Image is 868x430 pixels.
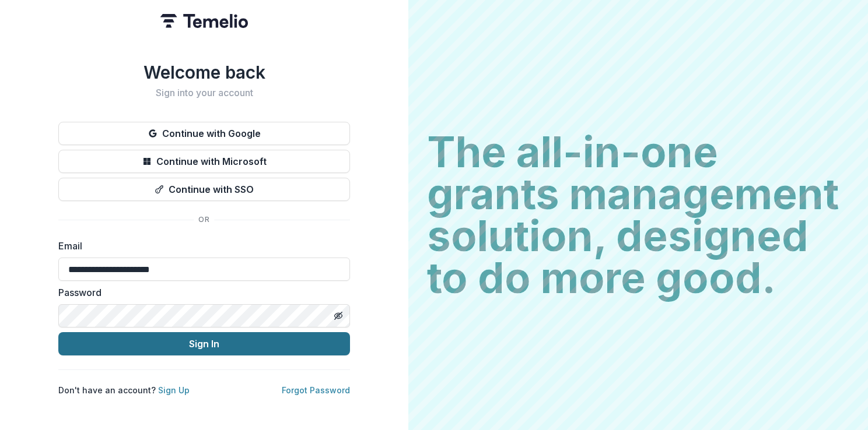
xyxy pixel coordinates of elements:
label: Email [58,239,343,253]
p: Don't have an account? [58,384,190,396]
button: Continue with Google [58,122,350,145]
button: Sign In [58,332,350,355]
button: Continue with Microsoft [58,150,350,173]
h2: Sign into your account [58,87,350,98]
a: Sign Up [158,385,190,395]
img: Temelio [160,14,248,28]
h1: Welcome back [58,62,350,83]
button: Toggle password visibility [329,306,348,325]
a: Forgot Password [282,385,350,395]
button: Continue with SSO [58,178,350,201]
label: Password [58,286,343,299]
